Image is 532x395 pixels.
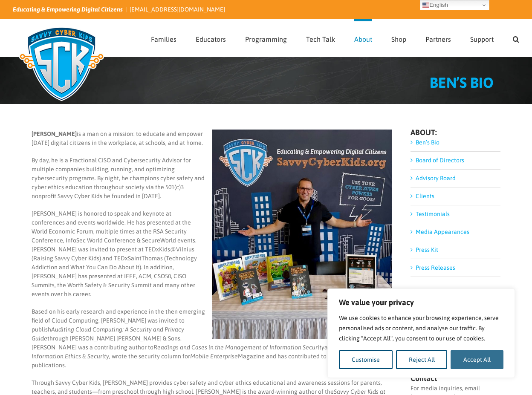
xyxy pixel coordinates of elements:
[190,353,238,360] i: Mobile Enterprise
[196,19,226,57] a: Educators
[32,326,184,342] i: Auditing Cloud Computing: A Security and Privacy Guide
[416,175,456,182] a: Advisory Board
[391,19,406,57] a: Shop
[513,19,519,57] a: Search
[245,19,287,57] a: Programming
[151,19,519,57] nav: Main Menu
[425,36,451,43] span: Partners
[306,36,335,43] span: Tech Talk
[354,19,372,57] a: About
[470,36,494,43] span: Support
[32,344,388,360] i: Encyclopedia of Information Ethics & Security
[416,264,455,271] a: Press Releases
[32,130,77,137] b: [PERSON_NAME]
[32,209,392,299] p: [PERSON_NAME] is honored to speak and keynote at conferences and events worldwide. He has present...
[306,19,335,57] a: Tech Talk
[130,6,225,13] a: [EMAIL_ADDRESS][DOMAIN_NAME]
[339,313,503,343] p: We use cookies to enhance your browsing experience, serve personalised ads or content, and analys...
[32,307,392,370] p: Based on his early research and experience in the then emerging field of Cloud Computing, [PERSON...
[32,130,392,147] p: is a man on a mission: to educate and empower [DATE] digital citizens in the workplace, at school...
[245,36,287,43] span: Programming
[13,6,123,13] i: Educating & Empowering Digital Citizens
[151,19,176,57] a: Families
[13,21,110,107] img: Savvy Cyber Kids Logo
[396,350,448,369] button: Reject All
[416,157,464,164] a: Board of Directors
[425,19,451,57] a: Partners
[411,129,500,136] h4: ABOUT:
[153,344,324,351] i: Readings and Cases in the Management of Information Security
[416,193,434,199] a: Clients
[416,210,450,217] a: Testimonials
[339,350,393,369] button: Customise
[430,74,494,91] span: BEN’S BIO
[470,19,494,57] a: Support
[451,350,503,369] button: Accept All
[422,2,429,9] img: en
[196,36,226,43] span: Educators
[411,375,500,382] h4: Contact
[32,157,205,199] span: By day, he is a Fractional CISO and Cybersecurity Advisor for multiple companies building, runnin...
[339,297,503,308] p: We value your privacy
[391,36,406,43] span: Shop
[354,36,372,43] span: About
[151,36,176,43] span: Families
[416,246,438,253] a: Press Kit
[416,139,439,146] a: Ben’s Bio
[416,228,469,235] a: Media Appearances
